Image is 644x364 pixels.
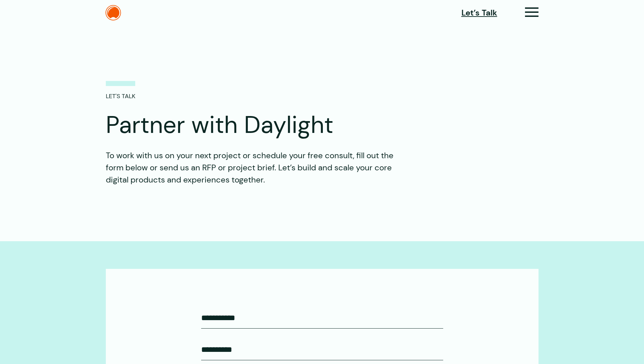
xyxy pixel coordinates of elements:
p: LET'S TALK [106,81,135,101]
p: To work with us on your next project or schedule your free consult, fill out the form below or se... [106,149,410,186]
a: Let’s Talk [461,7,497,19]
h1: Partner with Daylight [106,111,444,139]
img: The Daylight Studio Logo [105,5,121,21]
